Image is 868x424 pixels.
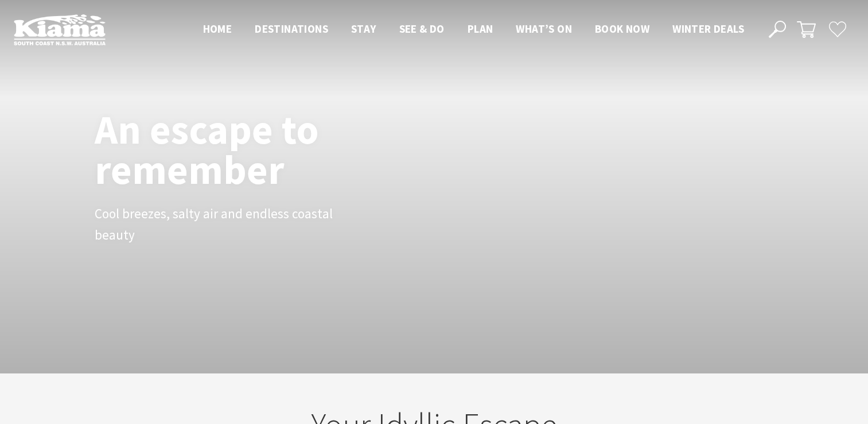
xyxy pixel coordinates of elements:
img: Kiama Logo [14,14,106,45]
p: Cool breezes, salty air and endless coastal beauty [95,203,353,246]
span: Book now [595,22,649,36]
span: Destinations [255,22,328,36]
span: Plan [468,22,493,36]
span: Stay [351,22,376,36]
span: Winter Deals [672,22,744,36]
nav: Main Menu [192,20,756,39]
span: Home [203,22,232,36]
h1: An escape to remember [95,109,410,190]
span: What’s On [516,22,572,36]
span: See & Do [399,22,445,36]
